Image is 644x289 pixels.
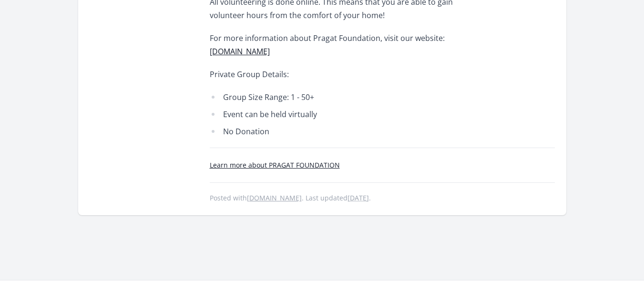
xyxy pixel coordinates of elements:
[210,46,270,57] a: [DOMAIN_NAME]
[210,68,489,81] p: Private Group Details:
[210,194,555,202] p: Posted with . Last updated .
[210,108,489,121] li: Event can be held virtually
[210,160,340,169] a: Learn more about PRAGAT FOUNDATION
[210,90,489,104] li: Group Size Range: 1 - 50+
[348,193,369,202] abbr: Tue, Sep 16, 2025 8:44 AM
[247,193,302,202] a: [DOMAIN_NAME]
[210,31,489,58] p: For more information about Pragat Foundation, visit our website:
[210,125,489,138] li: No Donation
